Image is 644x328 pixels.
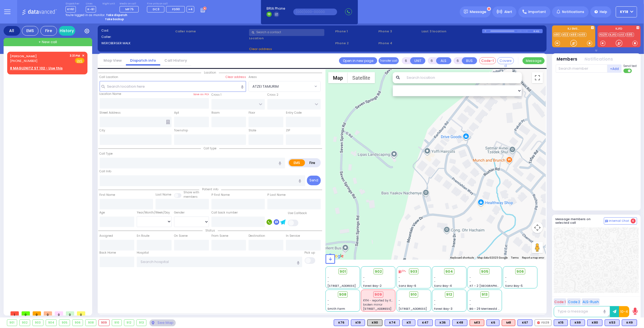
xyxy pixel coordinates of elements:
label: Pick up [305,251,315,255]
span: Call type [201,146,219,150]
div: ALS [470,319,484,326]
div: K76 [334,319,349,326]
button: Notifications [585,56,613,63]
span: Phone 1 [335,29,376,34]
span: Patient info [199,187,221,191]
label: Dispatcher [66,2,79,6]
div: ALS KJ [502,319,515,326]
div: EMS [22,26,38,36]
span: 908 [339,292,346,297]
div: BLS [605,319,620,326]
label: P Last Name [267,193,286,197]
a: KJFD [609,33,618,37]
a: K53 [562,33,570,37]
label: In Service [286,234,300,238]
span: [STREET_ADDRESS] [328,284,356,288]
div: BLS [351,319,365,326]
span: 906 [516,269,524,274]
label: Call Location [100,75,118,79]
div: M8 [502,319,515,326]
label: Apt [174,111,179,115]
span: Notifications [562,9,584,14]
label: Caller name [175,29,247,34]
u: EMS [77,59,83,63]
label: City [100,128,105,133]
label: Save as POI [193,92,209,96]
span: - [363,280,365,284]
button: Code-1 [479,57,496,64]
span: - [328,303,329,307]
label: Cross 2 [267,93,278,97]
div: All [4,26,20,36]
span: 0 [66,311,74,316]
a: Open this area in Google Maps (opens a new window) [327,252,345,260]
span: 0 [55,311,63,316]
label: Last Name [156,192,171,197]
div: BLS [334,319,349,326]
span: 903 [410,269,417,274]
span: - [505,280,507,284]
div: K80 [587,319,602,326]
span: +4 [188,7,193,11]
img: red-radio-icon.svg [537,321,540,324]
span: KY14 - reported by K90 [363,298,395,303]
label: ZIP [286,128,290,133]
div: 906 [73,320,83,326]
a: FD29 [599,33,608,37]
div: K15 [554,319,568,326]
a: Call History [160,58,191,63]
label: Cross 1 [211,93,221,97]
div: BLS [622,319,637,326]
span: 904 [445,269,453,274]
div: K90 [367,319,382,326]
span: Phone 3 [378,29,420,34]
span: - [434,298,436,303]
span: - [399,303,400,307]
span: 913 [482,292,488,297]
span: 902 [375,269,382,274]
span: BRIA Phone [267,6,285,11]
label: En Route [137,234,149,238]
span: Sanz Bay-5 [505,284,523,288]
strong: Take dispatch [106,13,127,17]
div: 903 [33,320,43,326]
label: Medic on call [120,2,141,6]
label: Location [249,36,333,41]
span: 910 [411,292,417,297]
div: BLS [587,319,602,326]
span: 901 [340,269,346,274]
span: [PHONE_NUMBER] [10,59,37,63]
div: BLS [418,319,433,326]
span: - [328,275,329,280]
input: Search location here [100,81,246,92]
label: KJFD [598,27,641,31]
a: Dispatch info [126,58,160,63]
span: KY18 [620,9,629,14]
div: BLS [570,319,585,326]
div: K67 [518,319,532,326]
button: UNIT [410,57,425,64]
div: Year/Month/Week/Day [137,210,172,215]
a: Map View [99,58,126,63]
span: - [434,280,436,284]
span: Sanz Bay-6 [399,284,416,288]
span: Forest Bay-2 [363,284,382,288]
div: 905 [59,320,70,326]
label: State [249,128,256,133]
button: 10-4 [619,306,629,317]
span: - [505,275,507,280]
div: BLS [435,319,450,326]
span: You're logged in as monitor. [66,13,105,17]
span: ATZEI TAMURIM [252,84,279,89]
span: 0 [33,311,41,316]
a: K80 [554,33,561,37]
label: Fire [305,159,320,166]
span: ✕ [82,53,84,58]
label: Floor [249,111,255,115]
button: Toggle fullscreen view [532,72,543,83]
a: Open in new page [339,57,377,64]
a: Util [618,33,625,37]
span: AT - 2 [GEOGRAPHIC_DATA] [470,284,511,288]
div: Fire [40,26,57,36]
div: K11 [402,319,415,326]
